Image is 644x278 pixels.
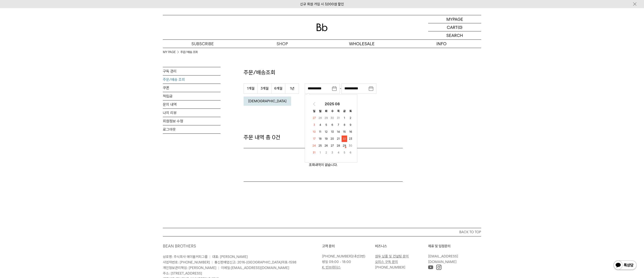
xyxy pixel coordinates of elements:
[329,122,335,128] td: 6
[446,31,463,39] p: SEARCH
[336,122,341,128] td: 7
[317,142,323,149] td: 25
[163,109,221,117] a: 나의 리뷰
[163,125,221,133] a: 로그아웃
[244,69,403,76] p: 주문/배송조회
[329,129,335,135] td: 13
[163,260,210,264] span: 사업자번호: [PHONE_NUMBER]
[375,260,398,264] a: 오피스 구독 문의
[342,129,347,135] td: 15
[402,40,481,48] p: INFO
[342,108,347,114] th: 금
[336,136,341,142] td: 21
[323,149,329,156] td: 2
[209,255,210,259] span: |
[329,136,335,142] td: 20
[244,133,403,141] p: 주문 내역 총 0건
[311,108,317,114] th: 일
[317,136,323,142] td: 18
[342,142,347,149] td: 29
[317,115,323,121] td: 28
[329,108,335,114] th: 수
[163,266,216,270] span: 개인정보관리책임: [PERSON_NAME]
[348,129,353,135] td: 16
[322,254,352,258] a: [PHONE_NUMBER]
[375,243,428,249] p: 비즈니스
[163,50,176,54] a: MY PAGE
[329,115,335,121] td: 30
[163,244,196,248] a: BEAN BROTHERS
[316,24,328,31] img: 로고
[317,129,323,135] td: 11
[375,254,409,258] a: 원두 납품 및 컨설팅 문의
[163,40,242,48] a: SUBSCRIBE
[300,2,344,6] a: 신규 회원 가입 시 3,000원 할인
[271,83,285,94] button: 6개월
[311,129,317,135] td: 10
[323,142,329,149] td: 26
[348,136,353,142] td: 23
[348,142,353,149] td: 30
[322,40,402,48] p: WHOLESALE
[317,149,323,156] td: 1
[285,83,299,94] button: 1년
[317,122,323,128] td: 4
[323,136,329,142] td: 19
[348,115,353,121] td: 2
[257,83,271,94] button: 3개월
[613,260,637,271] img: 카카오톡 채널 1:1 채팅 버튼
[180,50,198,54] a: 주문/배송 조회
[428,23,481,31] a: CART (0)
[336,115,341,121] td: 31
[163,92,221,100] a: 적립금
[336,108,341,114] th: 목
[322,259,373,265] p: 평일 09:00 - 18:00
[163,76,221,84] a: 주문/배송 조회
[342,122,347,128] td: 8
[212,260,213,264] span: |
[322,243,375,249] p: 고객 문의
[342,115,347,121] td: 1
[348,108,353,114] th: 토
[231,266,289,270] a: [EMAIL_ADDRESS][DOMAIN_NAME]
[446,15,463,23] p: MYPAGE
[311,149,317,156] td: 31
[329,142,335,149] td: 27
[244,97,291,106] button: [DEMOGRAPHIC_DATA]
[447,23,458,31] p: CART
[244,83,257,94] button: 1개월
[163,271,202,275] span: 주소: [STREET_ADDRESS]
[311,142,317,149] td: 24
[163,100,221,109] a: 문의 내역
[163,255,208,259] span: 상호명: 주식회사 에이블커피그룹
[242,40,322,48] a: SHOP
[322,265,341,269] a: K. 빈브라더스
[428,254,458,264] a: [EMAIL_ADDRESS][DOMAIN_NAME]
[215,260,296,264] span: 통신판매업신고: 2016-[GEOGRAPHIC_DATA]마포-1598
[323,122,329,128] td: 5
[311,115,317,121] td: 27
[428,243,481,249] p: 제휴 및 입점문의
[336,142,341,149] td: 28
[163,117,221,125] a: 회원정보 수정
[322,254,373,259] p: (내선2번)
[163,228,481,236] button: BACK TO TOP
[348,149,353,156] td: 6
[342,136,347,142] td: 22
[375,265,405,269] a: [PHONE_NUMBER]
[221,266,289,270] span: 이메일:
[317,101,347,107] th: Select Month
[163,67,221,75] a: 구독 관리
[248,99,286,103] em: [DEMOGRAPHIC_DATA]
[342,149,347,156] td: 5
[163,84,221,92] a: 쿠폰
[458,23,462,31] p: (0)
[305,83,376,94] div: -
[323,108,329,114] th: 화
[348,122,353,128] td: 9
[218,266,219,270] span: |
[336,129,341,135] td: 14
[323,129,329,135] td: 12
